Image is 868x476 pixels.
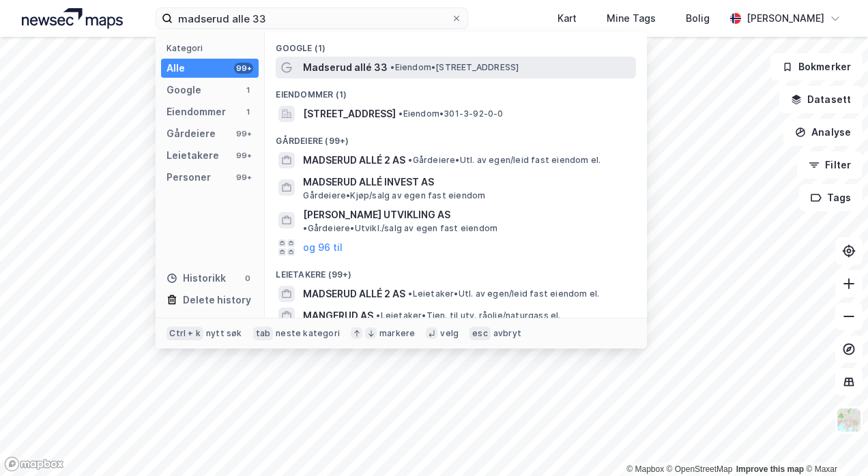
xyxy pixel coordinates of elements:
[276,328,340,339] div: neste kategori
[242,273,253,284] div: 0
[469,327,491,340] div: esc
[167,104,226,120] div: Eiendommer
[242,85,253,95] div: 1
[173,8,450,29] input: Søk på adresse, matrikkel, gårdeiere, leietakere eller personer
[303,207,450,223] span: [PERSON_NAME] UTVIKLING AS
[408,155,412,165] span: •
[303,190,485,201] span: Gårdeiere • Kjøp/salg av egen fast eiendom
[206,328,242,339] div: nytt søk
[799,184,863,211] button: Tags
[303,152,405,168] span: MADSERUD ALLÉ 2 AS
[303,223,497,234] span: Gårdeiere • Utvikl./salg av egen fast eiendom
[686,10,710,27] div: Bolig
[836,407,862,433] img: Z
[167,43,259,53] div: Kategori
[167,60,185,76] div: Alle
[265,125,647,149] div: Gårdeiere (99+)
[253,327,274,340] div: tab
[167,270,226,286] div: Historikk
[440,328,459,339] div: velg
[167,125,216,142] div: Gårdeiere
[779,86,863,113] button: Datasett
[303,106,396,122] span: [STREET_ADDRESS]
[303,239,343,256] button: og 96 til
[265,78,647,103] div: Eiendommer (1)
[747,10,824,27] div: [PERSON_NAME]
[399,108,503,119] span: Eiendom • 301-3-92-0-0
[399,108,403,119] span: •
[493,328,521,339] div: avbryt
[800,411,868,476] iframe: Chat Widget
[626,464,664,474] a: Mapbox
[408,288,599,299] span: Leietaker • Utl. av egen/leid fast eiendom el.
[558,10,577,27] div: Kart
[379,328,415,339] div: markere
[167,147,219,164] div: Leietakere
[167,82,201,98] div: Google
[408,288,412,299] span: •
[303,286,405,302] span: MADSERUD ALLÉ 2 AS
[234,150,253,161] div: 99+
[4,456,64,472] a: Mapbox homepage
[797,151,863,179] button: Filter
[800,411,868,476] div: Kontrollprogram for chat
[265,258,647,283] div: Leietakere (99+)
[390,62,519,73] span: Eiendom • [STREET_ADDRESS]
[408,155,601,166] span: Gårdeiere • Utl. av egen/leid fast eiendom el.
[167,327,203,340] div: Ctrl + k
[303,59,388,76] span: Madserud allé 33
[376,310,380,321] span: •
[167,169,211,185] div: Personer
[303,223,307,233] span: •
[265,32,647,57] div: Google (1)
[303,174,631,190] span: MADSERUD ALLÉ INVEST AS
[234,128,253,139] div: 99+
[376,310,560,321] span: Leietaker • Tjen. til utv. råolje/naturgass el.
[390,62,394,72] span: •
[183,292,251,308] div: Delete history
[234,172,253,183] div: 99+
[783,119,863,146] button: Analyse
[303,308,373,324] span: MANGERUD AS
[736,464,804,474] a: Improve this map
[22,8,123,29] img: logo.a4113a55bc3d86da70a041830d287a7e.svg
[667,464,733,474] a: OpenStreetMap
[770,53,863,80] button: Bokmerker
[234,63,253,74] div: 99+
[607,10,656,27] div: Mine Tags
[242,106,253,117] div: 1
